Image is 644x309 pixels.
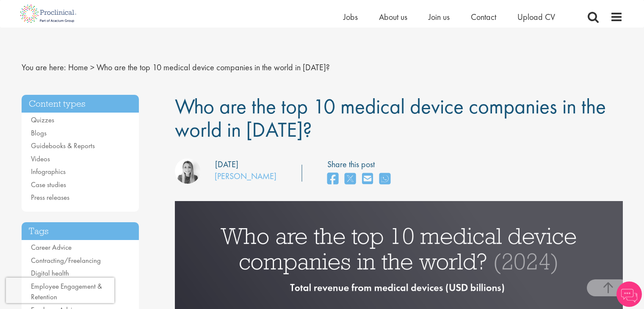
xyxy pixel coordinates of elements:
[428,11,450,22] a: Join us
[22,62,66,73] span: You are here:
[31,115,54,124] a: Quizzes
[175,93,606,143] span: Who are the top 10 medical device companies in the world in [DATE]?
[22,222,139,240] h3: Tags
[31,180,66,189] a: Case studies
[31,141,95,150] a: Guidebooks & Reports
[31,167,66,176] a: Infographics
[471,11,496,22] a: Contact
[345,170,356,188] a: share on twitter
[343,11,358,22] a: Jobs
[31,256,101,265] a: Contracting/Freelancing
[215,171,276,182] a: [PERSON_NAME]
[97,62,330,73] span: Who are the top 10 medical device companies in the world in [DATE]?
[379,170,390,188] a: share on whats app
[31,243,72,252] a: Career Advice
[362,170,373,188] a: share on email
[379,11,407,22] a: About us
[31,154,50,163] a: Videos
[31,193,69,202] a: Press releases
[22,95,139,113] h3: Content types
[517,11,555,22] a: Upload CV
[90,62,94,73] span: >
[6,278,114,303] iframe: reCAPTCHA
[327,158,395,171] label: Share this post
[31,268,69,278] a: Digital health
[616,281,642,307] img: Chatbot
[31,128,47,138] a: Blogs
[175,158,200,184] img: Hannah Burke
[327,170,338,188] a: share on facebook
[215,158,238,171] div: [DATE]
[68,62,88,73] a: breadcrumb link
